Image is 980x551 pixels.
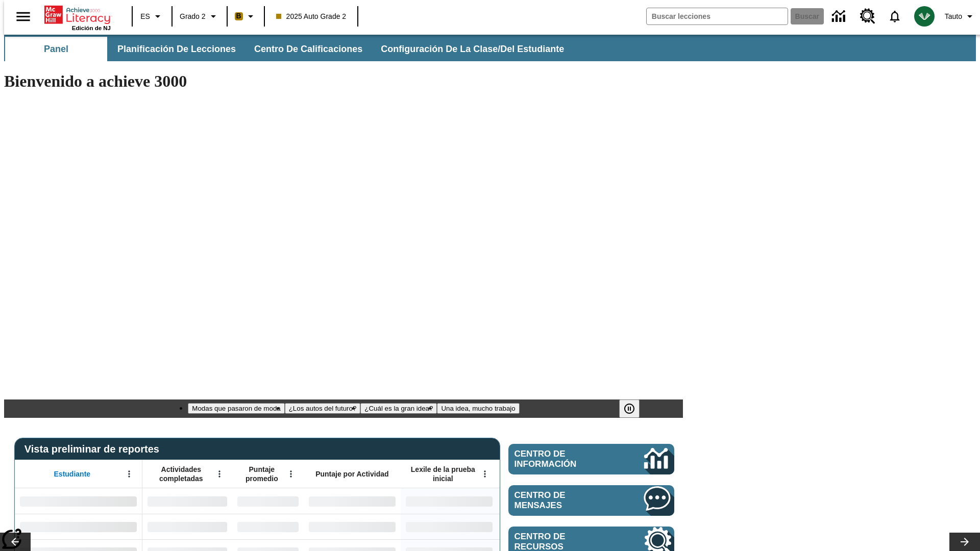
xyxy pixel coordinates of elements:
[406,465,480,483] span: Lexile de la prueba inicial
[236,10,241,22] span: B
[44,43,68,55] span: Panel
[4,37,573,61] div: Subbarra de navegación
[54,469,91,479] span: Estudiante
[246,37,371,61] button: Centro de calificaciones
[232,488,304,514] div: Sin datos,
[140,11,150,22] span: ES
[117,43,236,55] span: Planificación de lecciones
[231,7,261,26] button: Boost El color de la clase es anaranjado claro. Cambiar el color de la clase.
[437,403,519,414] button: Diapositiva 4 Una idea, mucho trabajo
[881,3,908,30] a: Notificaciones
[514,449,610,469] span: Centro de información
[941,7,980,26] button: Perfil/Configuración
[514,490,614,511] span: Centro de mensajes
[142,514,232,539] div: Sin datos,
[188,403,284,414] button: Diapositiva 1 Modas que pasaron de moda
[4,35,976,61] div: Subbarra de navegación
[914,6,935,27] img: avatar image
[180,11,206,22] span: Grado 2
[44,5,111,25] a: Portada
[5,37,107,61] button: Panel
[854,3,881,30] a: Centro de recursos, Se abrirá en una pestaña nueva.
[136,7,168,26] button: Lenguaje: ES, Selecciona un idioma
[647,8,788,24] input: Buscar campo
[237,465,286,483] span: Puntaje promedio
[283,466,299,482] button: Abrir menú
[4,72,683,91] h1: Bienvenido a achieve 3000
[44,4,111,31] div: Portada
[315,469,388,479] span: Puntaje por Actividad
[24,443,164,455] span: Vista preliminar de reportes
[373,37,572,61] button: Configuración de la clase/del estudiante
[72,25,111,31] span: Edición de NJ
[148,465,215,483] span: Actividades completadas
[619,399,640,418] button: Pausar
[276,11,347,22] span: 2025 Auto Grade 2
[477,466,493,482] button: Abrir menú
[176,7,224,26] button: Grado: Grado 2, Elige un grado
[381,43,564,55] span: Configuración de la clase/del estudiante
[508,444,674,474] a: Centro de información
[508,485,674,516] a: Centro de mensajes
[254,43,362,55] span: Centro de calificaciones
[360,403,437,414] button: Diapositiva 3 ¿Cuál es la gran idea?
[826,3,854,31] a: Centro de información
[619,399,650,418] div: Pausar
[109,37,244,61] button: Planificación de lecciones
[232,514,304,539] div: Sin datos,
[212,466,227,482] button: Abrir menú
[121,466,137,482] button: Abrir menú
[8,2,38,32] button: Abrir el menú lateral
[945,11,962,22] span: Tauto
[949,533,980,551] button: Carrusel de lecciones, seguir
[908,3,941,30] button: Escoja un nuevo avatar
[142,488,232,514] div: Sin datos,
[285,403,361,414] button: Diapositiva 2 ¿Los autos del futuro?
